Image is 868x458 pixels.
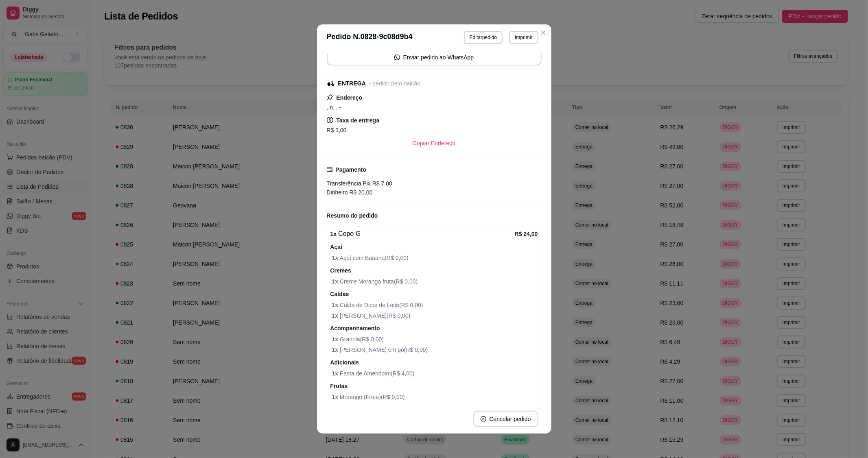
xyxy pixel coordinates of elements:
strong: 1 x [332,347,340,353]
span: R$ 3,00 [327,127,347,133]
strong: 1 x [332,255,340,261]
span: R$ 20,00 [348,189,373,196]
span: Morango (Fruta) ( R$ 0,00 ) [332,393,538,401]
span: pushpin [327,94,333,100]
strong: 1 x [332,312,340,319]
span: Dinheiro [327,189,348,196]
button: Editarpedido [464,31,503,44]
span: whats-app [394,55,400,60]
span: Transferência Pix [327,180,371,187]
div: ENTREGA [338,79,366,88]
strong: 1 x [332,370,340,377]
span: [PERSON_NAME] em pó ( R$ 0,00 ) [332,345,538,354]
strong: Acompanhamento [330,325,380,332]
strong: 1 x [332,336,340,342]
strong: Taxa de entrega [337,117,380,124]
strong: Resumo do pedido [327,212,378,219]
span: Açaí com Banana ( R$ 0,00 ) [332,253,538,262]
span: R$ 7,00 [371,180,392,187]
strong: 1 x [332,394,340,400]
strong: 1 x [332,302,340,308]
span: Pasta de Amendoim ( R$ 4,00 ) [332,369,538,378]
h3: Pedido N. 0828-9c08d9b4 [327,31,413,44]
strong: Endereço [337,94,363,101]
button: Copiar Endereço [406,135,462,151]
button: Close [537,26,550,39]
span: [PERSON_NAME] ( R$ 0,00 ) [332,311,538,320]
button: whats-appEnviar pedido ao WhatsApp [327,49,542,65]
span: Creme Morango fruta ( R$ 0,00 ) [332,277,538,286]
span: credit-card [327,167,332,172]
strong: R$ 24,00 [515,231,538,237]
span: close-circle [481,416,486,422]
button: Imprimir [509,31,538,44]
strong: Frutas [330,383,348,389]
div: - pedido pelo balcão [369,79,420,88]
button: close-circleCancelar pedido [473,411,538,427]
span: Calda de Doce de Leite ( R$ 0,00 ) [332,301,538,310]
span: Granola ( R$ 0,00 ) [332,335,538,344]
strong: Adicionais [330,359,359,366]
strong: 1 x [332,278,340,285]
div: Copo G [330,229,515,239]
strong: Cremes [330,267,351,274]
strong: Pagamento [336,166,366,173]
span: dollar [327,117,333,123]
strong: Açai [330,244,343,250]
strong: Caldas [330,291,349,297]
span: , n. , - [327,104,341,111]
strong: 1 x [330,231,337,237]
